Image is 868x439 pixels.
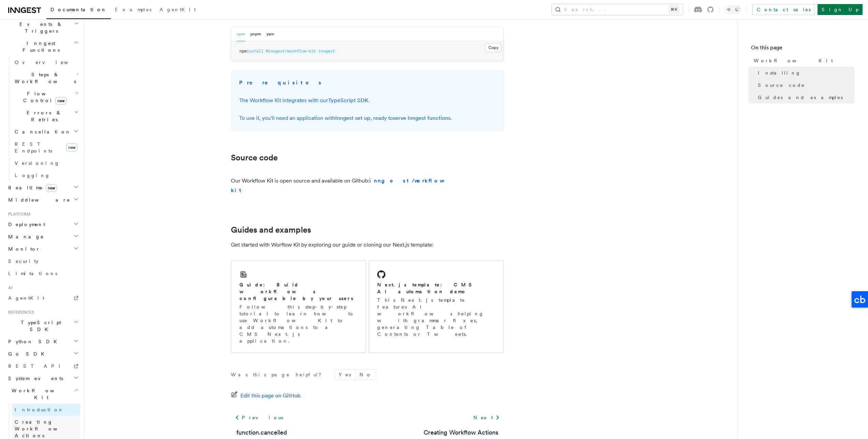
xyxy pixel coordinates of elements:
[247,49,263,53] span: install
[5,184,57,191] span: Realtime
[755,91,854,104] a: Guides and examples
[12,128,71,135] span: Cancellation
[751,54,854,67] a: Workflow Kit
[485,43,501,52] button: Copy
[239,281,357,302] h2: Guide: Build workflows configurable by your users
[239,49,247,53] span: npm
[758,94,843,101] span: Guides and examples
[12,56,80,68] a: Overview
[5,231,80,243] button: Manage
[552,4,683,15] button: Search...⌘K
[266,27,274,41] button: yarn
[5,267,80,280] a: Limitations
[12,126,80,138] button: Cancellation
[111,2,156,18] a: Examples
[66,143,77,152] span: new
[8,258,39,264] span: Security
[355,370,376,380] button: No
[5,385,80,404] button: Workflow Kit
[335,115,370,121] a: Inngest set up
[335,370,355,380] button: Yes
[12,169,80,182] a: Logging
[328,97,368,104] a: TypeScript SDK
[15,60,85,65] span: Overview
[239,113,496,123] p: To use it, you'll need an application with , ready to .
[8,271,57,276] span: Limitations
[8,363,66,369] span: REST API
[231,153,278,162] a: Source code
[240,391,301,401] span: Edit this page on GitHub
[250,27,261,41] button: pnpm
[5,316,80,335] button: TypeScript SDK
[369,261,504,353] a: Next.js template: CMS AI automation demoThis Next.js template features AI workflows helping with ...
[377,297,495,338] p: This Next.js template features AI workflows helping with grammar fixes, generating Table of Conte...
[12,404,80,416] a: Introduction
[231,176,450,195] p: Our Workflow Kit is open source and available on Github:
[5,338,61,345] span: Python SDK
[5,197,70,203] span: Middleware
[12,107,80,126] button: Errors & Retries
[5,335,80,348] button: Python SDK
[239,303,357,344] p: Follow this step-by-step tutorial to learn how to use Workflow Kit to add automations to a CMS Ne...
[5,18,80,37] button: Events & Triggers
[15,407,64,412] span: Introduction
[5,350,48,357] span: Go SDK
[15,160,60,166] span: Versioning
[15,141,52,154] span: REST Endpoints
[231,411,287,424] a: Previous
[5,21,74,34] span: Events & Triggers
[318,49,335,53] span: inngest
[5,387,74,401] span: Workflow Kit
[5,285,13,291] span: AI
[5,310,34,315] span: References
[55,97,67,105] span: new
[758,69,801,76] span: Installing
[231,261,366,353] a: Guide: Build workflows configurable by your usersFollow this step-by-step tutorial to learn how t...
[12,88,80,107] button: Flow Controlnew
[12,71,76,85] span: Steps & Workflows
[8,295,44,301] span: AgentKit
[754,57,833,64] span: Workflow Kit
[46,184,57,192] span: new
[5,372,80,385] button: System events
[12,109,74,123] span: Errors & Retries
[5,246,40,252] span: Monitor
[231,240,504,250] p: Get started with Worflow Kit by exploring our guide or cloning our Next.js template:
[5,211,31,217] span: Platform
[12,90,75,104] span: Flow Control
[5,319,74,333] span: TypeScript SDK
[758,82,805,89] span: Source code
[5,360,80,372] a: REST API
[5,40,74,53] span: Inngest Functions
[12,68,80,88] button: Steps & Workflows
[231,371,326,378] p: Was this page helpful?
[5,243,80,255] button: Monitor
[751,44,854,54] h4: On this page
[453,182,504,189] iframe: GitHub
[469,411,504,424] a: Next
[231,391,301,401] a: Edit this page on GitHub
[5,292,80,304] a: AgentKit
[231,225,311,235] a: Guides and examples
[12,138,80,157] a: REST Endpointsnew
[5,37,80,56] button: Inngest Functions
[236,428,287,437] a: function.cancelled
[15,419,74,438] span: Creating Workflow Actions
[393,115,451,121] a: serve Inngest functions
[5,182,80,194] button: Realtimenew
[5,348,80,360] button: Go SDK
[266,49,316,53] span: @inngest/workflow-kit
[5,233,44,240] span: Manage
[46,2,111,19] a: Documentation
[725,5,741,14] button: Toggle dark mode
[669,6,679,13] kbd: ⌘K
[5,56,80,182] div: Inngest Functions
[5,221,45,228] span: Deployment
[818,4,863,15] a: Sign Up
[12,157,80,169] a: Versioning
[50,7,107,12] span: Documentation
[424,428,498,437] a: Creating Workflow Actions
[5,194,80,206] button: Middleware
[755,67,854,79] a: Installing
[752,4,815,15] a: Contact sales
